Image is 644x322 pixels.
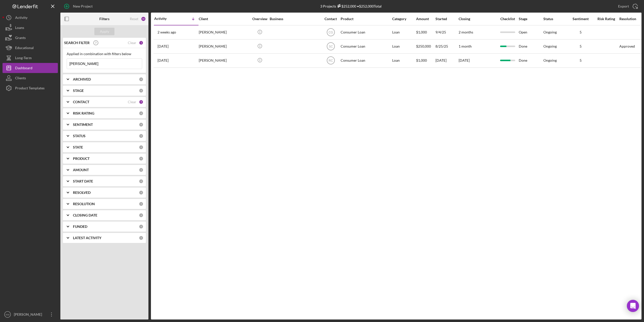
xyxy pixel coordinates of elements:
span: $1,000 [416,30,427,34]
div: Educational [15,43,34,54]
div: 8/25/25 [435,40,458,53]
div: Product [341,17,391,21]
div: Loans [15,23,24,34]
div: Clear [128,41,136,45]
div: 5 [568,58,593,62]
b: STAGE [73,89,84,93]
button: Clients [3,73,58,83]
div: Grants [15,33,26,44]
div: [DATE] [435,54,458,67]
div: Open Intercom Messenger [627,300,639,312]
div: 5 [568,44,593,48]
div: Clear [128,100,136,104]
div: Consumer Loan [341,40,391,53]
div: Apply [100,28,109,35]
div: Resolution [619,17,643,21]
div: 0 [139,111,143,116]
b: Filters [99,17,109,21]
button: Grants [3,33,58,43]
div: Dashboard [15,63,32,74]
div: Open [519,26,543,39]
div: Overview [250,17,269,21]
div: Client [199,17,249,21]
div: 10 [141,16,146,21]
div: Activity [154,17,176,21]
div: Clients [15,73,26,84]
b: CONTACT [73,100,89,104]
time: [DATE] [459,58,470,62]
div: Closing [459,17,496,21]
div: 0 [139,190,143,195]
div: Reset [130,17,138,21]
div: [PERSON_NAME] [199,26,249,39]
div: $252,000 [336,4,356,8]
time: 2025-09-04 17:44 [157,30,176,34]
button: Product Templates [3,83,58,93]
div: 0 [139,145,143,150]
div: Loan [392,26,416,39]
div: Consumer Loan [341,54,391,67]
div: Checklist [497,17,518,21]
div: Status [543,17,568,21]
div: 0 [139,134,143,138]
text: RC [329,59,333,62]
div: Export [618,1,629,11]
div: 0 [139,77,143,82]
b: SEARCH FILTER [64,41,90,45]
div: 1 [139,41,143,45]
div: Activity [15,13,27,24]
b: LATEST ACTIVITY [73,236,101,240]
div: Category [392,17,416,21]
button: Export [613,1,641,11]
div: 0 [139,202,143,206]
div: 0 [139,213,143,218]
div: Loan [392,40,416,53]
button: Dashboard [3,63,58,73]
div: Ongoing [543,44,557,48]
div: Done [519,40,543,53]
text: KM [6,313,9,316]
div: Risk Rating [594,17,619,21]
div: $250,000 [416,40,435,53]
time: 2025-03-28 18:32 [157,58,169,62]
text: CG [329,31,333,34]
div: 5 [568,30,593,34]
div: Ongoing [543,30,557,34]
time: 2025-08-27 16:29 [157,44,169,48]
text: SC [329,45,333,48]
button: Loans [3,23,58,33]
button: Apply [94,28,114,35]
div: Product Templates [15,83,45,94]
button: Activity [3,13,58,23]
button: Educational [3,43,58,53]
div: Consumer Loan [341,26,391,39]
a: Long-Term [3,53,58,63]
div: 9/4/25 [435,26,458,39]
div: Contact [321,17,340,21]
div: 3 Projects • $252,000 Total [320,4,382,8]
div: New Project [73,1,93,11]
b: RESOLUTION [73,202,95,206]
div: Started [435,17,458,21]
div: 0 [139,156,143,161]
b: CLOSING DATE [73,213,97,217]
div: Long-Term [15,53,32,64]
b: PRODUCT [73,157,90,161]
div: 0 [139,236,143,240]
div: Done [519,54,543,67]
button: KM[PERSON_NAME] [3,309,58,319]
div: [PERSON_NAME] [199,54,249,67]
div: Business [270,17,320,21]
b: ARCHIVED [73,77,91,81]
b: AMOUNT [73,168,89,172]
div: 0 [139,168,143,172]
div: [PERSON_NAME] [13,309,45,321]
b: RESOLVED [73,191,91,195]
div: Applied in combination with filters below [67,52,142,56]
